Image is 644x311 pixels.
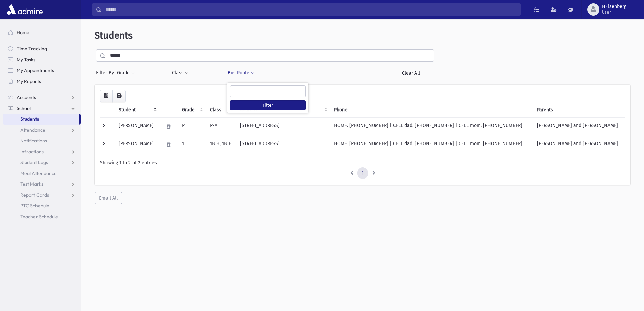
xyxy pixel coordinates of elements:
[602,9,626,15] span: User
[330,117,533,136] td: HOME: [PHONE_NUMBER] | CELL dad: [PHONE_NUMBER] | CELL mom: [PHONE_NUMBER]
[3,179,81,190] a: Test Marks
[17,46,47,52] span: Time Tracking
[115,102,159,118] th: Student: activate to sort column descending
[3,27,81,38] a: Home
[112,90,126,102] button: Print
[206,102,236,118] th: Class: activate to sort column ascending
[357,167,368,179] a: 1
[17,57,35,63] span: My Tasks
[3,211,81,222] a: Teacher Schedule
[236,136,330,154] td: [STREET_ADDRESS]
[117,67,135,79] button: Grade
[3,54,81,65] a: My Tasks
[3,76,81,87] a: My Reports
[17,67,54,73] span: My Appointments
[236,117,330,136] td: [STREET_ADDRESS]
[102,3,520,16] input: Search
[206,117,236,136] td: P-A
[533,117,625,136] td: [PERSON_NAME] and [PERSON_NAME]
[95,30,133,41] span: Students
[20,181,43,187] span: Test Marks
[20,170,57,176] span: Meal Attendance
[3,200,81,211] a: PTC Schedule
[20,159,48,165] span: Student Logs
[17,105,31,111] span: School
[3,43,81,54] a: Time Tracking
[100,90,113,102] button: CSV
[533,136,625,154] td: [PERSON_NAME] and [PERSON_NAME]
[602,4,626,9] span: HEisenberg
[3,168,81,179] a: Meal Attendance
[115,117,159,136] td: [PERSON_NAME]
[178,117,206,136] td: P
[3,114,79,125] a: Students
[172,67,189,79] button: Class
[3,92,81,103] a: Accounts
[100,159,625,166] div: Showing 1 to 2 of 2 entries
[227,67,255,79] button: Bus Route
[387,67,434,79] a: Clear All
[17,78,41,84] span: My Reports
[3,157,81,168] a: Student Logs
[3,103,81,114] a: School
[230,100,306,110] button: Filter
[3,65,81,76] a: My Appointments
[20,149,44,155] span: Infractions
[20,127,45,133] span: Attendance
[115,136,159,154] td: [PERSON_NAME]
[5,3,44,16] img: AdmirePro
[96,69,117,76] span: Filter By
[95,192,122,204] button: Email All
[206,136,236,154] td: 1B H, 1B E
[3,146,81,157] a: Infractions
[178,136,206,154] td: 1
[178,102,206,118] th: Grade: activate to sort column ascending
[17,94,36,101] span: Accounts
[533,102,625,118] th: Parents
[3,125,81,135] a: Attendance
[20,116,39,122] span: Students
[20,192,49,198] span: Report Cards
[3,135,81,146] a: Notifications
[330,102,533,118] th: Phone
[330,136,533,154] td: HOME: [PHONE_NUMBER] | CELL dad: [PHONE_NUMBER] | CELL mom: [PHONE_NUMBER]
[20,138,47,144] span: Notifications
[17,29,29,36] span: Home
[3,190,81,200] a: Report Cards
[20,203,49,209] span: PTC Schedule
[20,214,58,220] span: Teacher Schedule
